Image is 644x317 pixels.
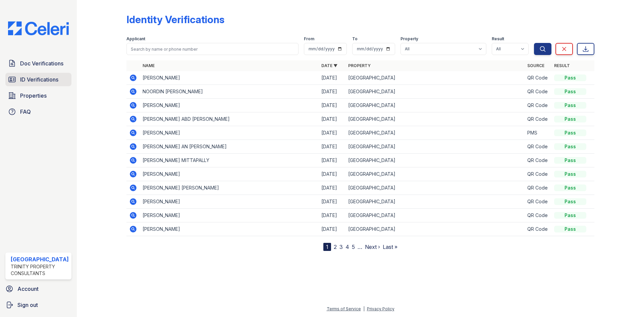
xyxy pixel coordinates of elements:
[525,209,551,222] td: QR Code
[525,85,551,99] td: QR Code
[334,244,337,250] a: 2
[525,222,551,236] td: QR Code
[140,99,319,112] td: [PERSON_NAME]
[554,198,586,205] div: Pass
[11,255,69,263] div: [GEOGRAPHIC_DATA]
[400,36,418,42] label: Property
[492,36,504,42] label: Result
[345,209,524,222] td: [GEOGRAPHIC_DATA]
[345,181,524,195] td: [GEOGRAPHIC_DATA]
[525,140,551,154] td: QR Code
[319,126,345,140] td: [DATE]
[143,63,155,68] a: Name
[319,112,345,126] td: [DATE]
[319,99,345,112] td: [DATE]
[319,209,345,222] td: [DATE]
[140,222,319,236] td: [PERSON_NAME]
[345,126,524,140] td: [GEOGRAPHIC_DATA]
[140,140,319,154] td: [PERSON_NAME] AN [PERSON_NAME]
[363,306,365,311] div: |
[3,298,74,312] a: Sign out
[5,89,71,102] a: Properties
[345,112,524,126] td: [GEOGRAPHIC_DATA]
[345,244,349,250] a: 4
[319,195,345,209] td: [DATE]
[554,63,570,68] a: Result
[126,36,145,42] label: Applicant
[319,222,345,236] td: [DATE]
[358,243,362,251] span: …
[554,171,586,177] div: Pass
[525,112,551,126] td: QR Code
[345,71,524,85] td: [GEOGRAPHIC_DATA]
[319,167,345,181] td: [DATE]
[554,88,586,95] div: Pass
[3,282,74,296] a: Account
[5,57,71,70] a: Doc Verifications
[140,85,319,99] td: NOORDIN [PERSON_NAME]
[345,167,524,181] td: [GEOGRAPHIC_DATA]
[554,129,586,136] div: Pass
[339,244,343,250] a: 3
[554,102,586,109] div: Pass
[345,195,524,209] td: [GEOGRAPHIC_DATA]
[383,244,397,250] a: Last »
[554,184,586,191] div: Pass
[20,75,58,84] span: ID Verifications
[352,36,358,42] label: To
[345,222,524,236] td: [GEOGRAPHIC_DATA]
[20,59,63,67] span: Doc Verifications
[365,244,380,250] a: Next ›
[352,244,355,250] a: 5
[525,71,551,85] td: QR Code
[140,71,319,85] td: [PERSON_NAME]
[525,195,551,209] td: QR Code
[17,301,38,309] span: Sign out
[126,43,299,55] input: Search by name or phone number
[20,108,31,116] span: FAQ
[5,73,71,86] a: ID Verifications
[5,105,71,118] a: FAQ
[319,71,345,85] td: [DATE]
[345,99,524,112] td: [GEOGRAPHIC_DATA]
[321,63,337,68] a: Date ▼
[525,99,551,112] td: QR Code
[126,13,224,25] div: Identity Verifications
[140,181,319,195] td: [PERSON_NAME] [PERSON_NAME]
[345,154,524,167] td: [GEOGRAPHIC_DATA]
[140,126,319,140] td: [PERSON_NAME]
[367,306,394,311] a: Privacy Policy
[140,112,319,126] td: [PERSON_NAME] ABD [PERSON_NAME]
[554,74,586,81] div: Pass
[525,181,551,195] td: QR Code
[348,63,371,68] a: Property
[525,154,551,167] td: QR Code
[554,143,586,150] div: Pass
[554,226,586,232] div: Pass
[319,181,345,195] td: [DATE]
[319,85,345,99] td: [DATE]
[527,63,544,68] a: Source
[554,212,586,219] div: Pass
[11,263,69,277] div: Trinity Property Consultants
[554,116,586,122] div: Pass
[140,154,319,167] td: [PERSON_NAME] MITTAPALLY
[140,167,319,181] td: [PERSON_NAME]
[20,92,47,100] span: Properties
[525,167,551,181] td: QR Code
[525,126,551,140] td: PMS
[323,243,331,251] div: 1
[319,140,345,154] td: [DATE]
[554,157,586,164] div: Pass
[345,140,524,154] td: [GEOGRAPHIC_DATA]
[345,85,524,99] td: [GEOGRAPHIC_DATA]
[17,285,39,293] span: Account
[3,21,74,35] img: CE_Logo_Blue-a8612792a0a2168367f1c8372b55b34899dd931a85d93a1a3d3e32e68fde9ad4.png
[319,154,345,167] td: [DATE]
[140,209,319,222] td: [PERSON_NAME]
[304,36,314,42] label: From
[140,195,319,209] td: [PERSON_NAME]
[327,306,361,311] a: Terms of Service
